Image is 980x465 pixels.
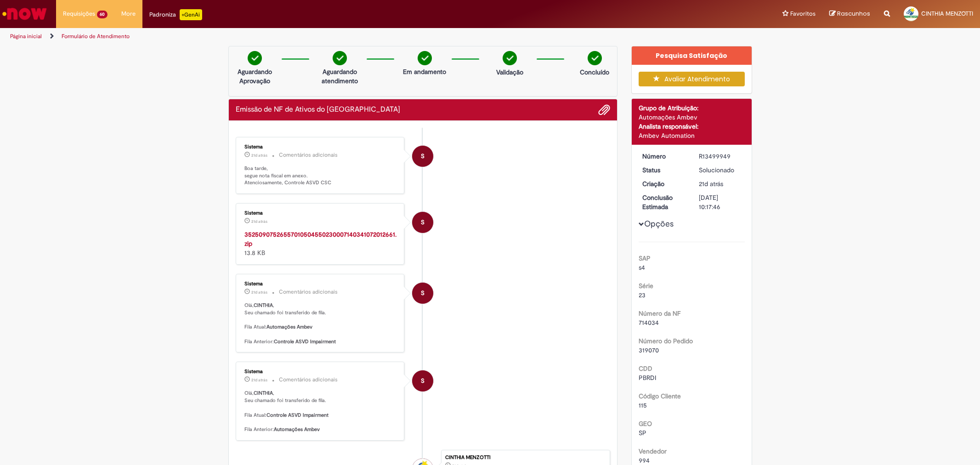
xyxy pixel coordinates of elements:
img: check-circle-green.png [248,51,262,65]
span: 21d atrás [251,219,267,224]
img: check-circle-green.png [333,51,347,65]
dt: Número [635,152,692,161]
b: Código Cliente [639,392,681,400]
b: Vendedor [639,447,667,455]
div: 13.8 KB [244,230,397,257]
span: S [421,145,425,167]
ul: Trilhas de página [7,28,646,45]
b: Automações Ambev [274,426,320,433]
span: 714034 [639,318,659,327]
span: SP [639,429,646,437]
small: Comentários adicionais [279,151,338,159]
img: check-circle-green.png [418,51,432,65]
div: Sistema [244,210,397,216]
div: Sistema [244,369,397,374]
span: 319070 [639,346,659,354]
p: Olá, , Seu chamado foi transferido de fila. Fila Atual: Fila Anterior: [244,390,397,433]
a: 35250907526557010504550230007140341072012661.zip [244,230,397,248]
b: CDD [639,364,652,373]
b: Automações Ambev [266,323,312,330]
span: CINTHIA MENZOTTI [921,10,973,17]
b: CINTHIA [254,302,273,309]
b: Controle ASVD Impairment [274,338,336,345]
div: Sistema [244,281,397,287]
b: SAP [639,254,651,262]
div: Sistema [412,212,433,233]
time: 08/09/2025 17:26:26 [251,153,267,158]
span: 21d atrás [251,289,267,295]
div: [DATE] 10:17:46 [699,193,742,211]
span: 23 [639,291,646,299]
time: 08/09/2025 17:17:46 [251,377,267,383]
div: System [412,283,433,304]
div: 08/09/2025 17:17:44 [699,179,742,188]
p: Aguardando Aprovação [232,67,277,85]
span: Favoritos [790,9,816,18]
dt: Criação [635,179,692,188]
div: Padroniza [149,9,202,20]
a: Página inicial [10,33,42,40]
button: Adicionar anexos [598,104,610,116]
time: 08/09/2025 17:26:23 [251,289,267,295]
p: Validação [496,68,523,77]
div: Solucionado [699,165,742,175]
b: Número do Pedido [639,337,693,345]
small: Comentários adicionais [279,288,338,296]
div: CINTHIA MENZOTTI [445,455,605,460]
div: System [412,370,433,391]
span: More [121,9,136,18]
p: Aguardando atendimento [317,67,362,85]
p: Concluído [580,68,609,77]
a: Formulário de Atendimento [62,33,130,40]
div: Automações Ambev [639,113,745,122]
small: Comentários adicionais [279,376,338,384]
span: S [421,211,425,233]
b: GEO [639,420,652,428]
time: 08/09/2025 17:26:26 [251,219,267,224]
dt: Conclusão Estimada [635,193,692,211]
button: Avaliar Atendimento [639,72,745,86]
b: Número da NF [639,309,680,318]
p: Em andamento [403,67,446,76]
b: CINTHIA [254,390,273,397]
p: Boa tarde, segue nota fiscal em anexo. Atenciosamente, Controle ASVD CSC [244,165,397,187]
b: Série [639,282,653,290]
span: 115 [639,401,647,409]
h2: Emissão de NF de Ativos do ASVD Histórico de tíquete [236,106,400,114]
p: Olá, , Seu chamado foi transferido de fila. Fila Atual: Fila Anterior: [244,302,397,345]
span: 21d atrás [251,153,267,158]
div: R13499949 [699,152,742,161]
div: Grupo de Atribuição: [639,103,745,113]
div: Analista responsável: [639,122,745,131]
dt: Status [635,165,692,175]
div: Ambev Automation [639,131,745,140]
div: Pesquisa Satisfação [632,46,752,65]
img: check-circle-green.png [588,51,602,65]
span: S [421,370,425,392]
span: 994 [639,456,650,465]
div: System [412,146,433,167]
div: Sistema [244,144,397,150]
span: Requisições [63,9,95,18]
img: ServiceNow [1,5,48,23]
span: PBRDI [639,374,656,382]
span: 21d atrás [699,180,723,188]
p: +GenAi [180,9,202,20]
a: Rascunhos [829,10,870,18]
img: check-circle-green.png [503,51,517,65]
span: 60 [97,11,108,18]
span: Rascunhos [837,9,870,18]
b: Controle ASVD Impairment [266,412,329,419]
time: 08/09/2025 17:17:44 [699,180,723,188]
span: s4 [639,263,645,272]
span: 21d atrás [251,377,267,383]
span: S [421,282,425,304]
